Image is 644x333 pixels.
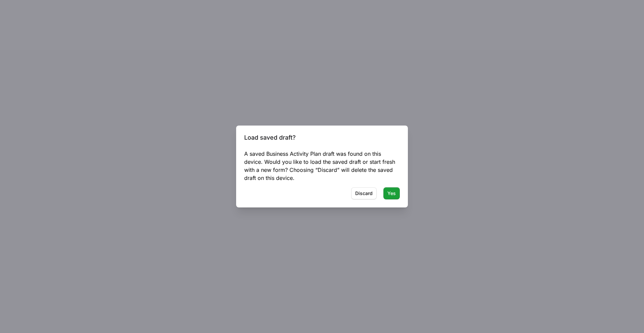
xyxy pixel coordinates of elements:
[244,134,400,142] h3: Load saved draft?
[351,187,377,199] button: Discard
[387,189,396,197] span: Yes
[244,150,400,182] div: A saved Business Activity Plan draft was found on this device. Would you like to load the saved d...
[355,189,373,197] span: Discard
[383,187,400,199] button: Yes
